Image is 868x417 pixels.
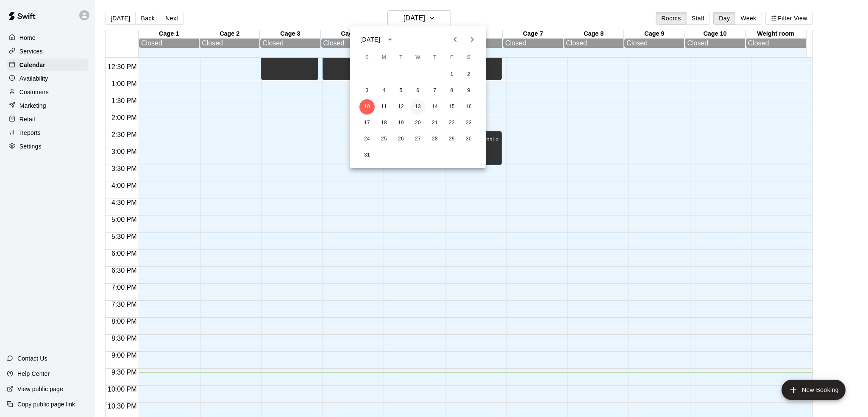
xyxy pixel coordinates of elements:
button: 4 [376,83,392,98]
button: 17 [359,115,375,131]
button: 22 [444,115,459,131]
button: 3 [359,83,375,98]
button: 10 [359,99,375,115]
span: Saturday [461,49,476,66]
button: 19 [393,115,409,131]
button: 24 [359,132,375,147]
button: 15 [444,99,459,115]
span: Monday [376,49,392,66]
button: Next month [464,31,481,48]
button: 27 [410,132,426,147]
button: 26 [393,132,409,147]
button: 31 [359,148,375,163]
span: Wednesday [410,49,426,66]
button: 1 [444,67,459,82]
button: 5 [393,83,409,98]
span: Tuesday [393,49,409,66]
button: 12 [393,99,409,115]
button: 13 [410,99,426,115]
span: Sunday [359,49,375,66]
button: 28 [427,132,442,147]
button: 8 [444,83,459,98]
button: 14 [427,99,442,115]
button: 29 [444,132,459,147]
button: 16 [461,99,476,115]
span: Thursday [427,49,442,66]
button: 30 [461,132,476,147]
span: Friday [444,49,459,66]
button: 9 [461,83,476,98]
button: 20 [410,115,426,131]
button: calendar view is open, switch to year view [383,32,397,47]
button: 18 [376,115,392,131]
div: [DATE] [360,35,380,44]
button: Previous month [447,31,464,48]
button: 25 [376,132,392,147]
button: 21 [427,115,442,131]
button: 11 [376,99,392,115]
button: 7 [427,83,442,98]
button: 2 [461,67,476,82]
button: 23 [461,115,476,131]
button: 6 [410,83,426,98]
